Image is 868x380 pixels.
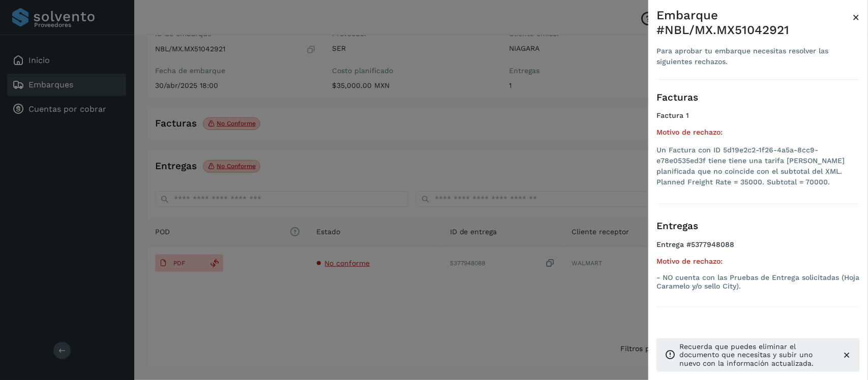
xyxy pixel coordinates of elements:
[656,257,860,266] h5: Motivo de rechazo:
[656,145,860,187] li: Un Factura con ID 5d19e2c2-1f26-4a5a-8cc9-e78e0535ed3f tiene tiene una tarifa [PERSON_NAME] plani...
[656,46,852,67] div: Para aprobar tu embarque necesitas resolver las siguientes rechazos.
[656,128,860,137] h5: Motivo de rechazo:
[656,8,852,38] div: Embarque #NBL/MX.MX51042921
[656,273,860,291] p: - NO cuenta con las Pruebas de Entrega solicitadas (Hoja Caramelo y/o sello City).
[852,8,860,26] button: Close
[852,10,860,24] span: ×
[656,220,860,232] h3: Entregas
[679,342,833,368] p: Recuerda que puedes eliminar el documento que necesitas y subir uno nuevo con la información actu...
[656,240,860,257] h4: Entrega #5377948088
[656,111,860,120] h4: Factura 1
[656,92,860,104] h3: Facturas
